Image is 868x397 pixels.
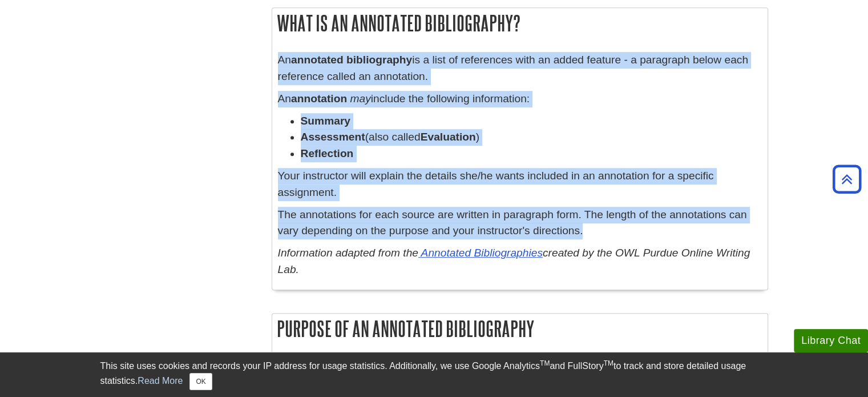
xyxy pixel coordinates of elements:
[829,171,865,187] a: Back to Top
[291,54,412,66] strong: annotated bibliography
[138,376,183,386] a: Read More
[100,359,768,390] div: This site uses cookies and records your IP address for usage statistics. Additionally, we use Goo...
[272,314,768,344] h2: Purpose Of An Annotated Bibliography
[189,373,212,390] button: Close
[350,93,370,105] em: may
[272,8,768,38] h2: What Is An Annotated Bibliography?
[540,359,550,367] sup: TM
[421,247,543,259] a: Annotated Bibliographies
[278,207,762,240] p: The annotations for each source are written in paragraph form. The length of the annotations can ...
[301,147,354,159] b: Reflection
[278,91,762,107] p: An include the following information:
[301,129,762,146] li: (also called )
[291,93,347,105] strong: annotation
[278,168,762,201] p: Your instructor will explain the details she/he wants included in an annotation for a specific as...
[421,131,476,143] strong: Evaluation
[301,115,350,127] b: Summary
[301,131,365,143] b: Assessment
[278,52,762,85] p: An is a list of references with an added feature - a paragraph below each reference called an ann...
[794,329,868,352] button: Library Chat
[278,247,750,275] em: Information adapted from the created by the OWL Purdue Online Writing Lab.
[604,359,613,367] sup: TM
